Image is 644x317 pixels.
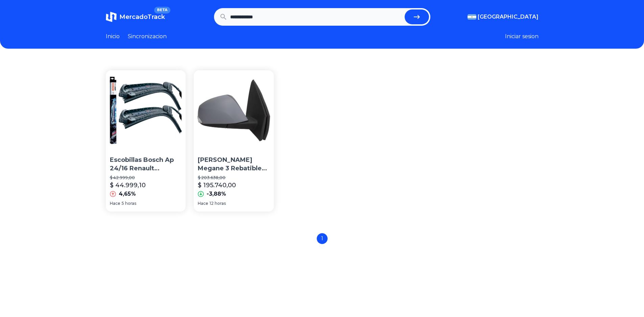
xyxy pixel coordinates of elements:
span: 12 horas [210,201,226,206]
img: Escobillas Bosch Ap 24/16 Renault Megane 3 2012 2013 2014 [106,70,186,150]
a: Escobillas Bosch Ap 24/16 Renault Megane 3 2012 2013 2014Escobillas Bosch Ap 24/16 Renault Megane... [106,70,186,212]
p: -3,88% [207,190,226,198]
p: $ 195.740,00 [198,180,236,190]
a: Espejo Megane 3 Rebatible 2011 2012 2013 2014 2015 2016 Der[PERSON_NAME] Megane 3 Rebatible 2011 ... [194,70,274,212]
img: Argentina [468,14,476,20]
span: 5 horas [122,201,136,206]
a: MercadoTrackBETA [106,11,165,22]
img: MercadoTrack [106,11,117,22]
p: $ 203.638,00 [198,175,270,180]
button: Iniciar sesion [505,32,539,41]
span: Hace [110,201,120,206]
span: BETA [154,7,170,14]
p: $ 42.999,00 [110,175,182,180]
p: Escobillas Bosch Ap 24/16 Renault Megane 3 2012 2013 2014 [110,156,182,173]
span: [GEOGRAPHIC_DATA] [478,13,539,21]
img: Espejo Megane 3 Rebatible 2011 2012 2013 2014 2015 2016 Der [194,70,274,150]
span: Hace [198,201,208,206]
p: $ 44.999,10 [110,180,146,190]
a: Sincronizacion [128,32,167,41]
span: MercadoTrack [119,13,165,21]
p: 4,65% [119,190,136,198]
button: [GEOGRAPHIC_DATA] [468,13,539,21]
a: Inicio [106,32,120,41]
p: [PERSON_NAME] Megane 3 Rebatible 2011 2012 2013 2014 2015 2016 Der [198,156,270,173]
